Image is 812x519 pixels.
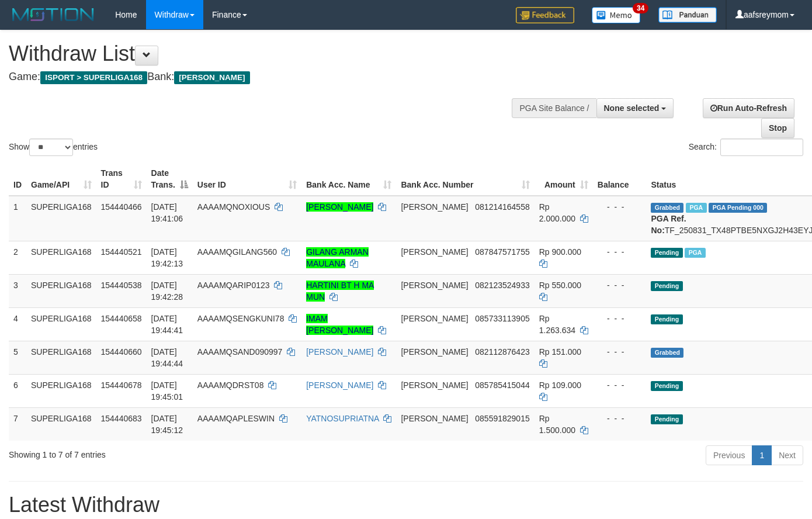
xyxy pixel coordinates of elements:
[604,103,660,113] span: None selected
[26,407,96,441] td: SUPERLIGA168
[752,445,772,465] a: 1
[401,414,468,423] span: [PERSON_NAME]
[592,7,641,23] img: Button%20Memo.svg
[651,348,683,358] span: Grabbed
[651,381,682,391] span: Pending
[306,281,374,302] a: HARTINI BT H MA MUN
[197,247,277,257] span: AAAAMQGILANG560
[596,98,674,118] button: None selected
[686,203,706,213] span: Marked by aafounsreynich
[598,346,642,358] div: - - -
[151,247,183,268] span: [DATE] 19:42:13
[174,71,249,84] span: [PERSON_NAME]
[9,493,803,517] h1: Latest Withdraw
[651,248,682,258] span: Pending
[593,162,647,196] th: Balance
[761,118,794,138] a: Stop
[685,248,705,258] span: Marked by aafounsreynich
[151,202,183,223] span: [DATE] 19:41:06
[539,247,581,257] span: Rp 900.000
[306,380,373,390] a: [PERSON_NAME]
[9,374,26,407] td: 6
[151,314,183,335] span: [DATE] 19:44:41
[539,314,575,335] span: Rp 1.263.634
[197,281,270,290] span: AAAAMQARIP0123
[475,247,529,257] span: Copy 087847571755 to clipboard
[9,6,98,23] img: MOTION_logo.png
[512,98,596,118] div: PGA Site Balance /
[9,444,329,461] div: Showing 1 to 7 of 7 entries
[301,162,396,196] th: Bank Acc. Name: activate to sort column ascending
[598,201,642,213] div: - - -
[9,71,530,83] h4: Game: Bank:
[401,202,468,212] span: [PERSON_NAME]
[598,246,642,258] div: - - -
[9,162,26,196] th: ID
[147,162,193,196] th: Date Trans.: activate to sort column descending
[151,380,183,402] span: [DATE] 19:45:01
[401,380,468,390] span: [PERSON_NAME]
[193,162,301,196] th: User ID: activate to sort column ascending
[306,202,373,212] a: [PERSON_NAME]
[26,162,96,196] th: Game/API: activate to sort column ascending
[26,196,96,241] td: SUPERLIGA168
[703,98,794,118] a: Run Auto-Refresh
[9,139,98,156] label: Show entries
[475,314,529,323] span: Copy 085733113905 to clipboard
[633,3,648,13] span: 34
[306,314,373,335] a: IMAM [PERSON_NAME]
[9,307,26,341] td: 4
[706,445,752,465] a: Previous
[401,314,468,323] span: [PERSON_NAME]
[651,414,682,424] span: Pending
[598,313,642,324] div: - - -
[96,162,147,196] th: Trans ID: activate to sort column ascending
[539,347,581,357] span: Rp 151.000
[689,139,803,156] label: Search:
[598,413,642,424] div: - - -
[9,407,26,441] td: 7
[475,347,529,357] span: Copy 082112876423 to clipboard
[40,71,147,84] span: ISPORT > SUPERLIGA168
[598,379,642,391] div: - - -
[396,162,534,196] th: Bank Acc. Number: activate to sort column ascending
[535,162,593,196] th: Amount: activate to sort column ascending
[401,281,468,290] span: [PERSON_NAME]
[151,281,183,302] span: [DATE] 19:42:28
[101,247,142,257] span: 154440521
[651,203,683,213] span: Grabbed
[709,203,767,213] span: PGA Pending
[539,281,581,290] span: Rp 550.000
[197,380,264,390] span: AAAAMQDRST08
[101,414,142,423] span: 154440683
[197,314,284,323] span: AAAAMQSENGKUNI78
[539,202,575,223] span: Rp 2.000.000
[475,202,529,212] span: Copy 081214164558 to clipboard
[539,414,575,435] span: Rp 1.500.000
[151,414,183,435] span: [DATE] 19:45:12
[29,139,73,156] select: Showentries
[26,274,96,307] td: SUPERLIGA168
[658,7,717,23] img: panduan.png
[401,247,468,257] span: [PERSON_NAME]
[197,414,275,423] span: AAAAMQAPLESWIN
[26,307,96,341] td: SUPERLIGA168
[598,279,642,291] div: - - -
[26,241,96,274] td: SUPERLIGA168
[720,139,803,156] input: Search:
[475,414,529,423] span: Copy 085591829015 to clipboard
[651,314,682,324] span: Pending
[9,274,26,307] td: 3
[306,347,373,357] a: [PERSON_NAME]
[101,202,142,212] span: 154440466
[197,202,270,212] span: AAAAMQNOXIOUS
[9,196,26,241] td: 1
[539,380,581,390] span: Rp 109.000
[101,314,142,323] span: 154440658
[9,341,26,374] td: 5
[101,347,142,357] span: 154440660
[306,247,369,268] a: GILANG ARMAN MAULANA
[651,214,686,235] b: PGA Ref. No:
[101,380,142,390] span: 154440678
[475,380,529,390] span: Copy 085785415044 to clipboard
